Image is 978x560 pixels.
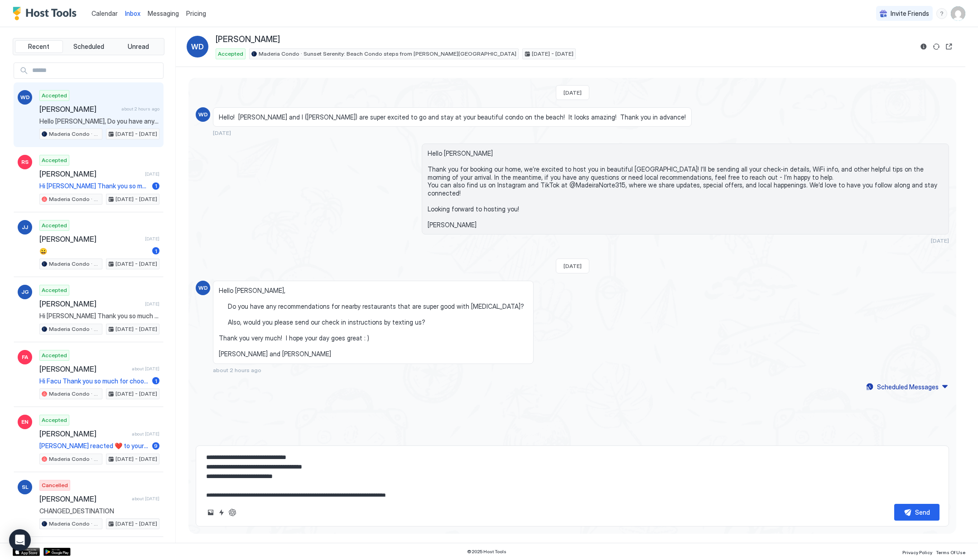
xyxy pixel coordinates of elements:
[39,494,128,503] span: [PERSON_NAME]
[9,529,31,551] div: Open Intercom Messenger
[39,377,149,385] span: Hi Facu Thank you so much for choosing to stay at our place while in [GEOGRAPHIC_DATA]. We hope y...
[116,260,157,268] span: [DATE] - [DATE]
[218,50,243,58] span: Accepted
[155,248,157,254] span: 1
[154,442,158,449] span: 9
[21,288,29,296] span: JG
[216,34,280,45] span: [PERSON_NAME]
[39,169,141,178] span: [PERSON_NAME]
[20,93,30,101] span: WD
[564,89,582,96] span: [DATE]
[116,195,157,203] span: [DATE] - [DATE]
[891,10,929,18] span: Invite Friends
[13,38,164,55] div: tab-group
[21,418,29,426] span: EN
[39,235,141,244] span: [PERSON_NAME]
[915,507,930,517] div: Send
[902,547,932,556] a: Privacy Policy
[205,507,216,518] button: Upload image
[114,40,162,53] button: Unread
[116,520,157,528] span: [DATE] - [DATE]
[145,301,159,307] span: [DATE]
[931,41,942,52] button: Sync reservation
[39,117,159,125] span: Hello [PERSON_NAME], Do you have any recommendations for nearby restaurants that are super good w...
[29,63,163,78] input: Input Field
[227,507,238,518] button: ChatGPT Auto Reply
[148,10,179,17] span: Messaging
[902,550,932,555] span: Privacy Policy
[564,263,582,269] span: [DATE]
[28,43,49,51] span: Recent
[116,455,157,463] span: [DATE] - [DATE]
[73,43,104,51] span: Scheduled
[42,286,67,294] span: Accepted
[39,299,141,308] span: [PERSON_NAME]
[918,41,929,52] button: Reservation information
[121,106,159,112] span: about 2 hours ago
[213,129,231,136] span: [DATE]
[65,40,113,53] button: Scheduled
[128,43,149,51] span: Unread
[219,113,686,121] span: Hello! [PERSON_NAME] and I ([PERSON_NAME]) are super excited to go and stay at your beautiful con...
[198,284,208,292] span: WD
[894,504,939,521] button: Send
[49,130,100,138] span: Maderia Condo · Sunset Serenity: Beach Condo steps from [PERSON_NAME][GEOGRAPHIC_DATA]
[951,6,965,21] div: User profile
[148,9,179,18] a: Messaging
[49,455,100,463] span: Maderia Condo · Sunset Serenity: Beach Condo steps from [PERSON_NAME][GEOGRAPHIC_DATA]
[49,195,100,203] span: Maderia Condo · Sunset Serenity: Beach Condo steps from [PERSON_NAME][GEOGRAPHIC_DATA]
[116,325,157,333] span: [DATE] - [DATE]
[865,381,949,393] button: Scheduled Messages
[132,496,159,502] span: about [DATE]
[42,351,67,359] span: Accepted
[132,366,159,372] span: about [DATE]
[13,7,81,20] a: Host Tools Logo
[877,382,939,392] div: Scheduled Messages
[936,547,965,556] a: Terms Of Use
[92,10,118,17] span: Calendar
[49,260,100,268] span: Maderia Condo · Sunset Serenity: Beach Condo steps from [PERSON_NAME][GEOGRAPHIC_DATA]
[42,91,67,100] span: Accepted
[42,416,67,424] span: Accepted
[49,390,100,398] span: Maderia Condo · Sunset Serenity: Beach Condo steps from [PERSON_NAME][GEOGRAPHIC_DATA]
[92,9,118,18] a: Calendar
[13,548,40,556] div: App Store
[15,40,63,53] button: Recent
[39,442,149,450] span: [PERSON_NAME] reacted ❤️ to your message "Hi [PERSON_NAME] Thank you so much for choosing to stay...
[198,110,208,119] span: WD
[42,156,67,164] span: Accepted
[216,507,227,518] button: Quick reply
[132,431,159,437] span: about [DATE]
[39,247,149,255] span: 😀
[191,41,204,52] span: WD
[936,550,965,555] span: Terms Of Use
[467,549,506,555] span: © 2025 Host Tools
[145,236,159,242] span: [DATE]
[21,158,29,166] span: RS
[43,548,71,556] a: Google Play Store
[259,50,516,58] span: Maderia Condo · Sunset Serenity: Beach Condo steps from [PERSON_NAME][GEOGRAPHIC_DATA]
[39,105,118,114] span: [PERSON_NAME]
[42,481,68,489] span: Cancelled
[532,50,573,58] span: [DATE] - [DATE]
[944,41,954,52] button: Open reservation
[22,223,28,231] span: JJ
[49,325,100,333] span: Maderia Condo · Sunset Serenity: Beach Condo steps from [PERSON_NAME][GEOGRAPHIC_DATA]
[39,429,128,438] span: [PERSON_NAME]
[49,520,100,528] span: Maderia Condo · Sunset Serenity: Beach Condo steps from [PERSON_NAME][GEOGRAPHIC_DATA]
[155,378,157,384] span: 1
[39,507,159,515] span: CHANGED_DESTINATION
[116,390,157,398] span: [DATE] - [DATE]
[125,10,140,17] span: Inbox
[931,237,949,244] span: [DATE]
[22,353,28,361] span: FA
[936,8,947,19] div: menu
[186,10,206,18] span: Pricing
[116,130,157,138] span: [DATE] - [DATE]
[39,312,159,320] span: Hi [PERSON_NAME] Thank you so much for choosing to stay at our place in [GEOGRAPHIC_DATA]! We hop...
[39,182,149,190] span: Hi [PERSON_NAME] Thank you so much for choosing to stay at our place in [GEOGRAPHIC_DATA]! We hop...
[145,171,159,177] span: [DATE]
[42,221,67,230] span: Accepted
